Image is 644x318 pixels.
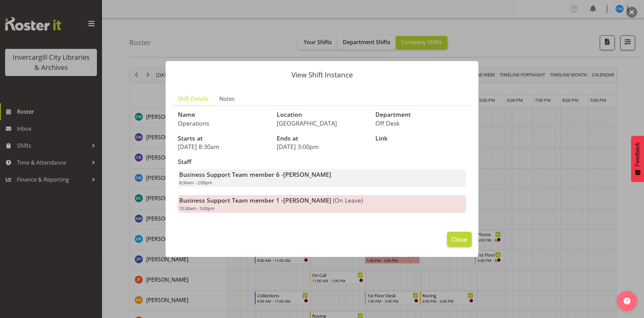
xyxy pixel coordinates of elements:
strong: Business Support Team member 6 - [179,170,331,179]
span: (On Leave) [333,196,363,204]
h3: Department [375,111,466,118]
img: help-xxl-2.png [624,298,630,304]
span: Notes [219,95,235,103]
p: [GEOGRAPHIC_DATA] [277,119,368,127]
span: [PERSON_NAME] [283,170,331,179]
p: Operations [178,119,269,127]
h3: Link [375,135,466,142]
h3: Ends at [277,135,368,142]
h3: Starts at [178,135,269,142]
span: Shift Details [178,95,208,103]
span: 8:30am - 2:00pm [179,180,212,186]
span: Close [452,235,467,244]
h3: Name [178,111,269,118]
span: [PERSON_NAME] [283,196,331,204]
h3: Location [277,111,368,118]
button: Close [447,232,472,247]
p: [DATE] 3:00pm [277,143,368,150]
span: 10:30am - 5:00pm [179,205,215,211]
p: Off Desk [375,119,466,127]
h3: Staff [178,158,466,165]
p: View Shift Instance [172,71,472,78]
strong: Business Support Team member 1 - [179,196,331,204]
button: Feedback - Show survey [631,136,644,182]
span: Feedback [634,143,641,166]
p: [DATE] 8:30am [178,143,269,150]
